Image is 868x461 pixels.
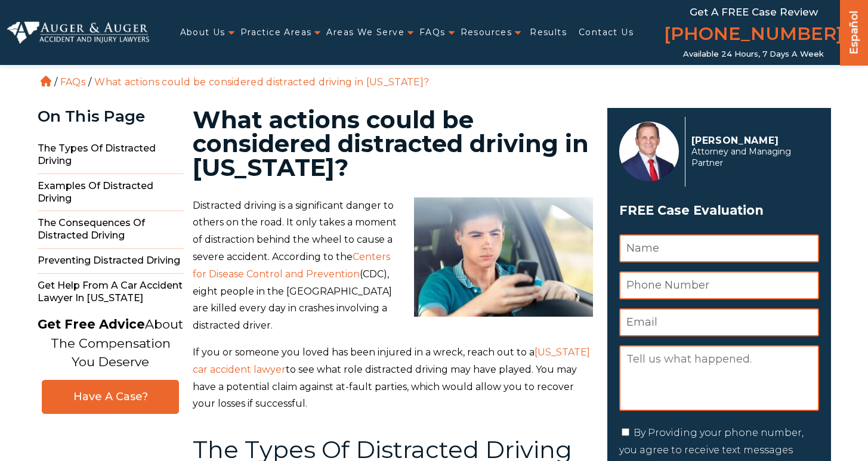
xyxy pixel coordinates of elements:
p: [PERSON_NAME] [691,135,813,146]
a: Have A Case? [42,380,179,414]
a: FAQs [419,20,446,45]
a: Centers for Disease Control and Prevention [193,251,390,280]
p: About The Compensation You Deserve [38,315,183,372]
a: FAQs [60,76,85,88]
span: The Types of Distracted Driving [38,137,184,174]
img: Herbert Auger [619,122,679,181]
span: Get Help From a Car Accident Lawyer in [US_STATE] [38,274,184,311]
a: Areas We Serve [326,20,404,45]
li: What actions could be considered distracted driving in [US_STATE]? [91,76,432,88]
img: distracted driving in north carolina [414,197,593,317]
h1: What actions could be considered distracted driving in [US_STATE]? [193,108,593,180]
span: FREE Case Evaluation [619,199,819,222]
a: Results [530,20,567,45]
strong: Get Free Advice [38,317,145,332]
a: About Us [180,20,226,45]
span: Have A Case? [54,390,166,404]
span: to see what role distracted driving may have played. You may have a potential claim against at-fa... [193,364,577,410]
span: Attorney and Managing Partner [691,146,813,169]
a: [PHONE_NUMBER] [664,21,843,49]
span: Examples of Distracted Driving [38,174,184,212]
span: The Consequences of Distracted Driving [38,211,184,249]
span: Distracted driving is a significant danger to others on the road. It only takes a moment of distr... [193,200,397,262]
input: Email [619,308,819,336]
span: Preventing Distracted Driving [38,249,184,274]
a: Home [41,76,51,86]
input: Phone Number [619,271,819,299]
span: If you or someone you loved has been injured in a wreck, reach out to a [193,346,535,358]
input: Name [619,234,819,262]
span: Available 24 Hours, 7 Days a Week [683,49,824,59]
a: Resources [461,20,512,45]
a: Contact Us [579,20,634,45]
span: Get a FREE Case Review [690,6,818,18]
a: [US_STATE] car accident lawyer [193,346,590,375]
div: On This Page [38,108,184,125]
a: Practice Areas [240,20,312,45]
img: Auger & Auger Accident and Injury Lawyers Logo [7,21,149,43]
